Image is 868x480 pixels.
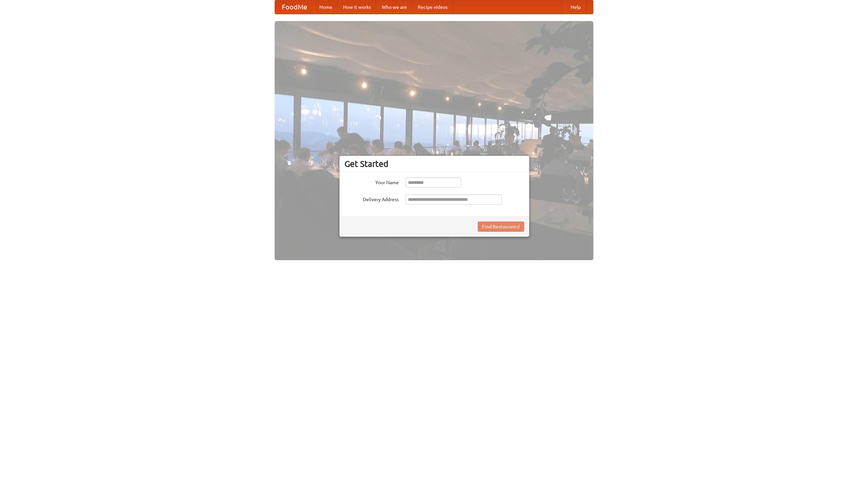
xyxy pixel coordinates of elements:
a: Who we are [376,0,412,14]
h3: Get Started [344,159,524,169]
a: FoodMe [275,0,314,14]
a: Help [565,0,586,14]
button: Find Restaurants! [478,222,524,232]
a: Recipe videos [412,0,453,14]
a: How it works [338,0,376,14]
label: Your Name [344,177,399,186]
a: Home [314,0,338,14]
label: Delivery Address [344,194,399,203]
